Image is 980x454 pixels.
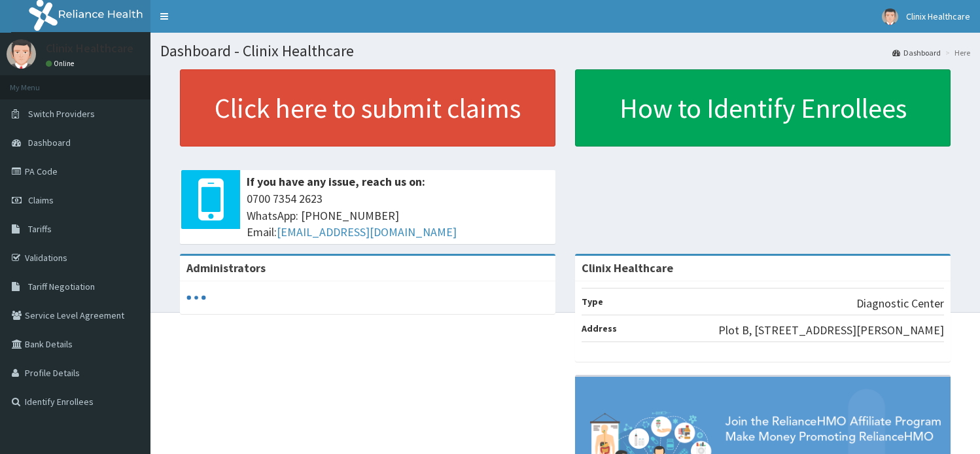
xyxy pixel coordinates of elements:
[247,190,549,241] span: 0700 7354 2623 WhatsApp: [PHONE_NUMBER] Email:
[186,288,206,307] svg: audio-loading
[718,322,944,339] p: Plot B, [STREET_ADDRESS][PERSON_NAME]
[882,9,898,25] img: User Image
[28,108,95,120] span: Switch Providers
[906,10,970,22] span: Clinix Healthcare
[28,137,71,148] span: Dashboard
[856,295,944,312] p: Diagnostic Center
[582,260,673,275] strong: Clinix Healthcare
[582,296,603,307] b: Type
[160,43,970,60] h1: Dashboard - Clinix Healthcare
[7,39,36,69] img: User Image
[28,223,52,235] span: Tariffs
[46,43,133,54] p: Clinix Healthcare
[892,47,941,58] a: Dashboard
[247,174,425,189] b: If you have any issue, reach us on:
[575,69,951,147] a: How to Identify Enrollees
[942,47,970,58] li: Here
[46,59,77,68] a: Online
[28,194,54,206] span: Claims
[28,281,95,292] span: Tariff Negotiation
[180,69,555,147] a: Click here to submit claims
[277,224,457,239] a: [EMAIL_ADDRESS][DOMAIN_NAME]
[582,323,617,334] b: Address
[186,260,266,275] b: Administrators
